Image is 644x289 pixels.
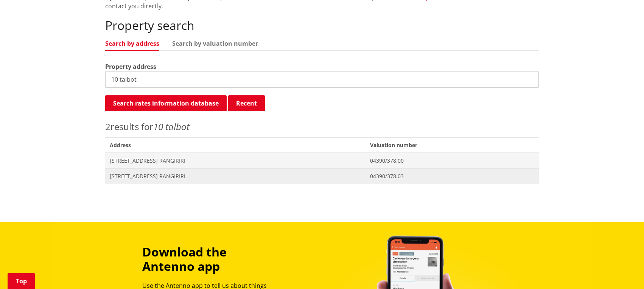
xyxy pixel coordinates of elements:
h2: Property search [105,18,539,33]
a: [STREET_ADDRESS] RANGIRIRI 04390/378.00 [105,153,539,168]
span: [STREET_ADDRESS] RANGIRIRI [110,172,361,180]
em: 10 talbot [153,120,190,133]
a: Top [8,273,35,289]
label: Property address [105,62,156,71]
span: Address [105,137,366,153]
a: [STREET_ADDRESS] RANGIRIRI 04390/378.03 [105,168,539,184]
h3: Download the Antenno app [142,245,279,274]
span: Valuation number [366,137,539,153]
a: Search by address [105,40,159,47]
p: results for [105,120,539,134]
span: 2 [105,120,110,133]
button: Recent [228,95,265,111]
a: Search by valuation number [172,40,258,47]
span: 04390/378.03 [370,172,534,180]
span: [STREET_ADDRESS] RANGIRIRI [110,157,361,165]
span: 04390/378.00 [370,157,534,165]
input: e.g. Duke Street NGARUAWAHIA [105,71,539,88]
button: Search rates information database [105,95,227,111]
iframe: Messenger Launcher [609,257,636,284]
